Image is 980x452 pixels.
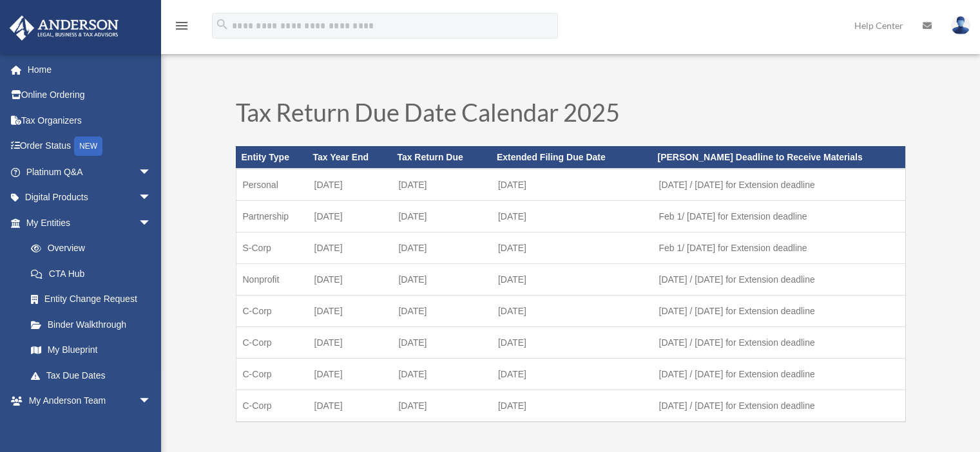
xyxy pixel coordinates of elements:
td: [DATE] [392,263,492,295]
a: Overview [18,236,171,261]
td: Feb 1/ [DATE] for Extension deadline [653,200,905,232]
a: Home [9,57,171,82]
td: [DATE] [492,326,653,358]
td: [DATE] / [DATE] for Extension deadline [653,295,905,326]
td: [DATE] [308,295,392,326]
a: My Blueprint [18,337,171,363]
td: [DATE] [492,295,653,326]
th: Tax Return Due [392,146,492,168]
td: [DATE] [308,169,392,201]
td: [DATE] [492,169,653,201]
td: [DATE] [392,358,492,390]
td: [DATE] / [DATE] for Extension deadline [653,390,905,422]
a: Entity Change Request [18,287,171,312]
td: C-Corp [236,295,308,326]
td: S-Corp [236,232,308,263]
a: Tax Due Dates [18,363,164,388]
td: Partnership [236,200,308,232]
i: search [215,17,229,32]
a: Digital Productsarrow_drop_down [9,185,171,211]
a: My Entitiesarrow_drop_down [9,210,171,236]
i: menu [174,18,189,33]
a: CTA Hub [18,261,171,287]
td: Personal [236,169,308,201]
td: [DATE] [392,200,492,232]
a: Tax Organizers [9,108,171,133]
a: Order StatusNEW [9,133,171,160]
td: [DATE] [392,169,492,201]
td: [DATE] / [DATE] for Extension deadline [653,358,905,390]
td: [DATE] / [DATE] for Extension deadline [653,326,905,358]
td: Nonprofit [236,263,308,295]
td: [DATE] [308,200,392,232]
span: arrow_drop_down [139,185,164,211]
td: [DATE] [492,263,653,295]
span: arrow_drop_down [139,159,164,185]
a: Binder Walkthrough [18,312,171,337]
th: Tax Year End [308,146,392,168]
td: [DATE] [308,358,392,390]
span: arrow_drop_down [139,210,164,236]
td: [DATE] [308,232,392,263]
img: Anderson Advisors Platinum Portal [6,15,122,41]
td: [DATE] [492,232,653,263]
td: [DATE] / [DATE] for Extension deadline [653,169,905,201]
h1: Tax Return Due Date Calendar 2025 [236,100,906,131]
th: Extended Filing Due Date [492,146,653,168]
td: [DATE] [308,326,392,358]
div: NEW [74,137,102,156]
td: [DATE] [392,295,492,326]
td: [DATE] / [DATE] for Extension deadline [653,263,905,295]
a: menu [174,23,189,33]
td: [DATE] [492,200,653,232]
td: [DATE] [308,263,392,295]
img: User Pic [951,16,970,35]
td: [DATE] [392,326,492,358]
th: [PERSON_NAME] Deadline to Receive Materials [653,146,905,168]
td: [DATE] [392,390,492,422]
td: [DATE] [308,390,392,422]
td: [DATE] [492,390,653,422]
td: C-Corp [236,358,308,390]
td: C-Corp [236,390,308,422]
td: C-Corp [236,326,308,358]
th: Entity Type [236,146,308,168]
td: Feb 1/ [DATE] for Extension deadline [653,232,905,263]
span: arrow_drop_down [139,388,164,415]
td: [DATE] [392,232,492,263]
a: Platinum Q&Aarrow_drop_down [9,159,171,185]
td: [DATE] [492,358,653,390]
a: Online Ordering [9,82,171,108]
a: My Anderson Teamarrow_drop_down [9,388,171,414]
